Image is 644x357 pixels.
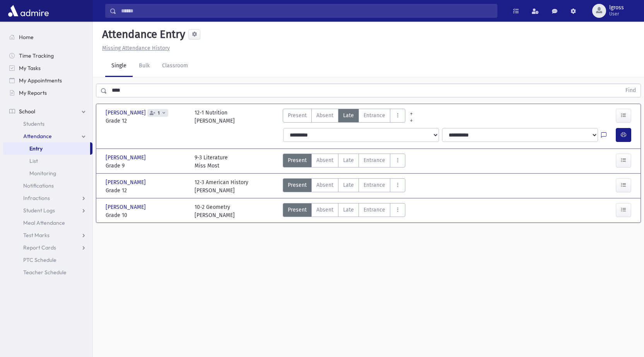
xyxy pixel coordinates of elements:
span: Report Cards [23,244,56,251]
span: Attendance [23,133,52,140]
div: AttTypes [283,109,405,125]
span: Notifications [23,182,54,189]
span: Late [343,206,354,214]
div: AttTypes [283,178,405,195]
span: Student Logs [23,207,55,214]
div: 9-3 Literature Miss Most [195,154,228,170]
a: Test Marks [3,229,92,241]
a: Missing Attendance History [99,45,170,51]
button: Find [621,84,641,97]
div: AttTypes [283,203,405,219]
span: Absent [316,181,333,189]
div: AttTypes [283,154,405,170]
span: Home [19,34,34,41]
a: Attendance [3,130,92,142]
span: Late [343,181,354,189]
h5: Attendance Entry [99,28,185,41]
span: User [609,11,624,17]
a: Meal Attendance [3,217,92,229]
span: Absent [316,156,333,164]
a: My Tasks [3,62,92,74]
a: List [3,155,92,167]
span: My Appointments [19,77,62,84]
span: Grade 10 [106,211,187,219]
span: [PERSON_NAME] [106,154,147,162]
a: Time Tracking [3,50,92,62]
span: Entrance [364,111,385,120]
span: Present [288,156,307,164]
span: Infractions [23,195,50,202]
span: Entrance [364,181,385,189]
a: Single [105,55,133,77]
a: PTC Schedule [3,254,92,266]
span: Late [343,156,354,164]
a: Notifications [3,179,92,192]
a: My Appointments [3,74,92,87]
a: Report Cards [3,241,92,254]
span: Meal Attendance [23,219,65,226]
a: School [3,105,92,118]
span: [PERSON_NAME] [106,109,147,117]
span: PTC Schedule [23,256,56,263]
span: lgross [609,5,624,11]
span: School [19,108,35,115]
input: Search [116,4,497,18]
div: 12-3 American History [PERSON_NAME] [195,178,248,195]
a: Infractions [3,192,92,204]
span: Test Marks [23,232,50,239]
span: Entry [29,145,43,152]
span: Grade 12 [106,117,187,125]
span: Absent [316,206,333,214]
span: Teacher Schedule [23,269,67,276]
span: Present [288,181,307,189]
span: Time Tracking [19,52,54,59]
span: Entrance [364,206,385,214]
div: 10-2 Geometry [PERSON_NAME] [195,203,235,219]
a: Home [3,31,92,43]
a: Monitoring [3,167,92,179]
span: Absent [316,111,333,120]
span: My Tasks [19,65,41,72]
span: Monitoring [29,170,56,177]
span: Present [288,111,307,120]
span: Present [288,206,307,214]
a: My Reports [3,87,92,99]
span: Students [23,120,44,127]
span: Grade 9 [106,162,187,170]
a: Bulk [133,55,156,77]
a: Student Logs [3,204,92,217]
a: Classroom [156,55,194,77]
a: Teacher Schedule [3,266,92,278]
span: 1 [156,111,161,116]
img: AdmirePro [6,3,51,19]
span: [PERSON_NAME] [106,203,147,211]
a: Students [3,118,92,130]
span: Late [343,111,354,120]
a: Entry [3,142,90,155]
span: List [29,157,38,164]
u: Missing Attendance History [102,45,170,51]
span: Grade 12 [106,186,187,195]
span: My Reports [19,89,47,96]
span: [PERSON_NAME] [106,178,147,186]
div: 12-1 Nutrition [PERSON_NAME] [195,109,235,125]
span: Entrance [364,156,385,164]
